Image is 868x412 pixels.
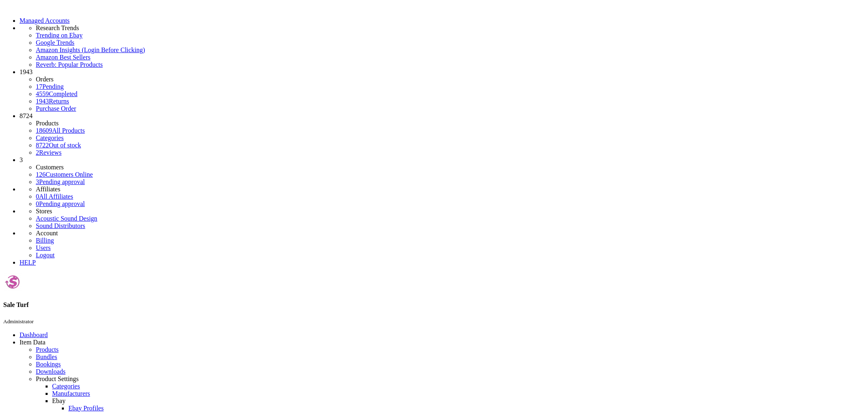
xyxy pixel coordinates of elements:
a: 17Pending [36,83,865,90]
a: Managed Accounts [20,17,70,24]
a: Dashboard [20,331,48,338]
span: Item Data [20,339,46,346]
a: Purchase Order [36,105,76,112]
a: Amazon Insights (Login Before Clicking) [36,46,865,54]
a: 8722Out of stock [36,142,81,149]
span: 126 [36,171,46,178]
span: 2 [36,149,39,156]
li: Research Trends [36,24,865,32]
span: 8722 [36,142,49,149]
span: 3 [36,178,39,185]
a: 0All Affiliates [36,193,73,200]
a: Logout [36,252,55,259]
a: Google Trends [36,39,865,46]
span: 18609 [36,127,52,134]
a: 3Pending approval [36,178,85,185]
a: Bookings [36,361,61,368]
a: Downloads [36,368,66,375]
a: Sound Distributors [36,222,85,229]
h4: Sale Turf [3,301,865,309]
li: Customers [36,164,865,171]
a: HELP [20,259,36,266]
a: Manufacturers [52,390,90,397]
span: 1943 [36,98,49,105]
li: Account [36,230,865,237]
span: 0 [36,193,39,200]
a: 0Pending approval [36,200,85,207]
span: 8724 [20,112,33,119]
a: Users [36,244,50,251]
a: Ebay [52,397,66,404]
span: 17 [36,83,42,90]
a: Billing [36,237,54,244]
span: 0 [36,200,39,207]
a: 18609All Products [36,127,85,134]
a: Amazon Best Sellers [36,54,865,61]
li: Orders [36,76,865,83]
span: Product Settings [36,375,79,382]
a: Ebay Profiles [68,405,104,412]
a: Products [36,346,59,353]
a: Categories [36,134,63,141]
a: Categories [52,383,80,390]
a: 4559Completed [36,90,77,97]
img: joshlucio05 [3,273,22,291]
li: Stores [36,208,865,215]
a: Bundles [36,353,57,360]
li: Products [36,120,865,127]
span: 3 [20,156,23,163]
span: 4559 [36,90,49,97]
a: Reverb: Popular Products [36,61,865,68]
small: Administrator [3,318,34,324]
a: Trending on Ebay [36,32,865,39]
span: 1943 [20,68,33,75]
a: 1943Returns [36,98,69,105]
a: Acoustic Sound Design [36,215,97,222]
a: 126Customers Online [36,171,93,178]
li: Affiliates [36,186,865,193]
a: 2Reviews [36,149,61,156]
